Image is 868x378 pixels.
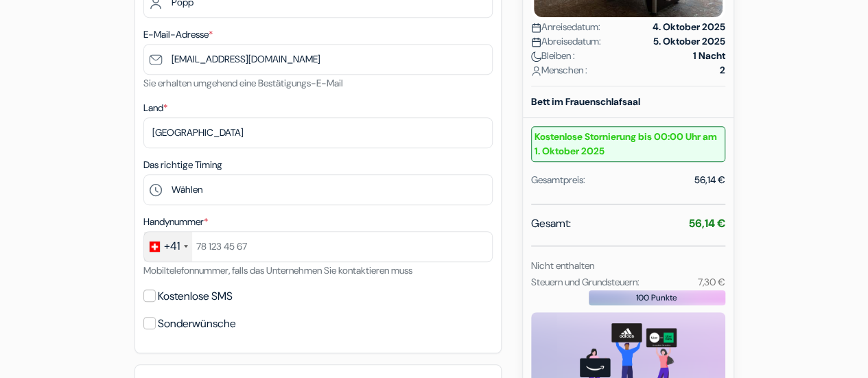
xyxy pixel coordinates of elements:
font: 56,14 € [689,216,725,231]
font: +41 [164,239,180,253]
img: calendar.svg [531,23,541,33]
font: Anreisedatum: [541,21,600,33]
font: Mobiltelefonnummer, falls das Unternehmen Sie kontaktieren muss [143,264,412,276]
font: E-Mail-Adresse [143,28,209,40]
font: Handynummer [143,215,204,228]
font: Kostenlose SMS [158,289,233,303]
font: Land [143,102,163,114]
font: Gesamt: [531,216,571,231]
font: 7,30 € [697,276,725,288]
img: calendar.svg [531,37,541,47]
font: 1 Nacht [693,49,725,62]
font: Das richtige Timing [143,158,222,171]
input: E-Mail-Adresse eingeben [143,44,493,75]
img: user_icon.svg [531,66,541,76]
font: 5. Oktober 2025 [653,35,725,47]
div: Switzerland (Schweiz): +41 [144,232,192,261]
font: 2 [720,64,725,76]
img: moon.svg [531,51,541,62]
font: Bleiben : [541,49,575,62]
font: Kostenlose Stornierung bis 00:00 Uhr am 1. Oktober 2025 [535,130,717,157]
font: Sie erhalten umgehend eine Bestätigungs-E-Mail [143,77,343,89]
font: 56,14 € [694,174,725,186]
font: 4. Oktober 2025 [653,21,725,33]
font: Bett im Frauenschlafsaal [531,95,640,108]
font: Nicht enthalten [531,259,594,272]
font: Steuern und Grundsteuern: [531,276,640,288]
font: Sonderwünsche [158,316,236,331]
font: Abreisedatum: [541,35,601,47]
font: Menschen : [541,64,587,76]
font: Gesamtpreis: [531,174,585,186]
input: 78 123 45 67 [143,231,493,262]
font: 100 Punkte [636,292,677,303]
